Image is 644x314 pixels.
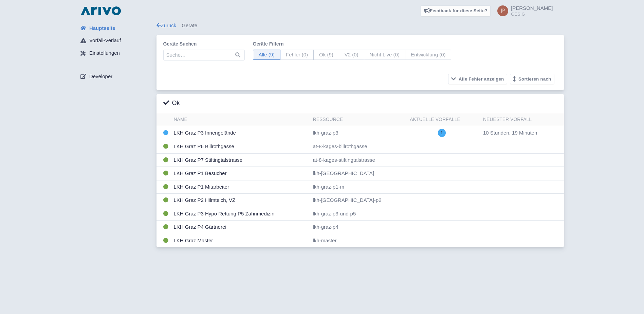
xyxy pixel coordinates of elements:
td: LKH Graz P6 Billrothgasse [171,140,310,154]
td: at-8-kages-stiftingtalstrasse [310,153,407,167]
td: lkh-master [310,234,407,247]
a: Einstellungen [75,47,157,60]
span: Vorfall-Verlauf [89,37,121,45]
div: Geräte [157,22,564,30]
td: LKH Graz P4 Gärtnerei [171,221,310,234]
span: 10 Stunden, 19 Minuten [483,130,537,136]
a: Vorfall-Verlauf [75,34,157,47]
span: Alle (9) [253,50,281,60]
td: LKH Graz P1 Mitarbeiter [171,180,310,194]
button: Sortieren nach [510,74,554,84]
label: Geräte filtern [253,40,452,48]
th: Ressource [310,113,407,126]
span: Developer [89,73,112,81]
th: Neuester Vorfall [480,113,564,126]
span: Einstellungen [89,49,120,57]
span: Nicht Live (0) [364,50,405,60]
a: Developer [75,70,157,83]
h3: Ok [163,100,180,107]
span: Ok (9) [313,50,339,60]
a: Hauptseite [75,22,157,35]
td: at-8-kages-billrothgasse [310,140,407,154]
span: Fehler (0) [280,50,314,60]
small: GESIG [511,12,553,16]
td: LKH Graz P7 Stiftingtalstrasse [171,153,310,167]
td: LKH Graz P1 Besucher [171,167,310,180]
td: LKH Graz P3 Hypo Rettung P5 Zahnmedizin [171,207,310,221]
td: lkh-[GEOGRAPHIC_DATA]-p2 [310,194,407,207]
span: [PERSON_NAME] [511,5,553,11]
td: LKH Graz P2 Hilmteich, VZ [171,194,310,207]
td: lkh-graz-p3-und-p5 [310,207,407,221]
a: Zurück [157,22,177,28]
span: 1 [438,129,446,137]
span: V2 (0) [339,50,364,60]
td: lkh-graz-p4 [310,221,407,234]
a: Feedback für diese Seite? [421,5,491,16]
th: Name [171,113,310,126]
td: LKH Graz Master [171,234,310,247]
td: lkh-[GEOGRAPHIC_DATA] [310,167,407,180]
th: Aktuelle Vorfälle [407,113,480,126]
button: Alle Fehler anzeigen [448,74,507,84]
input: Suche… [163,50,245,60]
td: LKH Graz P3 Innengelände [171,126,310,140]
span: Entwicklung (0) [405,50,452,60]
a: [PERSON_NAME] GESIG [493,5,553,16]
td: lkh-graz-p1-m [310,180,407,194]
span: Hauptseite [89,24,115,32]
label: Geräte suchen [163,40,245,48]
td: lkh-graz-p3 [310,126,407,140]
img: logo [79,5,123,16]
